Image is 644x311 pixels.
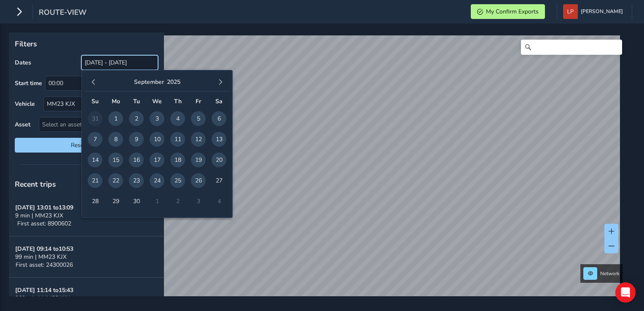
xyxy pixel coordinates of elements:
span: 13 [212,132,226,147]
span: Sa [215,97,223,105]
p: Filters [15,38,158,49]
span: 28 [88,194,102,209]
span: 4 [170,111,185,126]
label: Vehicle [15,100,35,108]
span: 7 [88,132,102,147]
span: 25 [170,173,185,188]
button: [DATE] 09:14 to10:5399 min | MM23 KJXFirst asset: 24300026 [9,236,164,278]
button: Reset filters [15,138,158,153]
span: 11 [170,132,185,147]
label: Asset [15,121,30,129]
span: 21 [88,173,102,188]
span: 18 [170,153,185,167]
span: First asset: 24300026 [16,261,73,269]
div: MM23 KJX [44,97,144,111]
label: Dates [15,59,31,67]
strong: [DATE] 11:14 to 15:43 [15,286,73,294]
span: 17 [150,153,164,167]
span: 19 [191,153,206,167]
span: 99 min | MM23 KJX [15,253,67,261]
span: 15 [108,153,123,167]
span: 30 [129,194,144,209]
span: Network [600,270,620,277]
label: Start time [15,79,42,87]
strong: [DATE] 13:01 to 13:09 [15,204,73,212]
span: 12 [191,132,206,147]
button: [PERSON_NAME] [563,4,626,19]
span: My Confirm Exports [486,8,539,16]
button: September [134,78,164,86]
span: 8 [108,132,123,147]
button: [DATE] 13:01 to13:099 min | MM23 KJXFirst asset: 8900602 [9,195,164,236]
span: 16 [129,153,144,167]
span: 5 [191,111,206,126]
button: My Confirm Exports [471,4,545,19]
span: 269 min | MM23 KJX [15,294,70,302]
span: 29 [108,194,123,209]
canvas: Map [12,35,620,306]
span: route-view [39,7,86,19]
span: 27 [212,173,226,188]
input: Search [521,40,622,55]
span: 23 [129,173,144,188]
span: Select an asset code [39,118,144,131]
span: Tu [133,97,140,105]
span: 1 [108,111,123,126]
span: 26 [191,173,206,188]
span: [PERSON_NAME] [581,4,623,19]
span: Th [174,97,182,105]
div: Open Intercom Messenger [615,282,636,303]
span: Mo [112,97,120,105]
span: We [152,97,162,105]
span: Fr [196,97,201,105]
span: 9 min | MM23 KJX [15,212,63,220]
span: 14 [88,153,102,167]
span: 24 [150,173,164,188]
span: Su [91,97,99,105]
span: 2 [129,111,144,126]
img: diamond-layout [563,4,578,19]
span: 6 [212,111,226,126]
span: Recent trips [15,179,56,189]
span: 20 [212,153,226,167]
button: 2025 [167,78,180,86]
span: 3 [150,111,164,126]
strong: [DATE] 09:14 to 10:53 [15,245,73,253]
span: 9 [129,132,144,147]
span: 22 [108,173,123,188]
span: 10 [150,132,164,147]
span: Reset filters [21,141,152,149]
span: First asset: 8900602 [17,220,71,228]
